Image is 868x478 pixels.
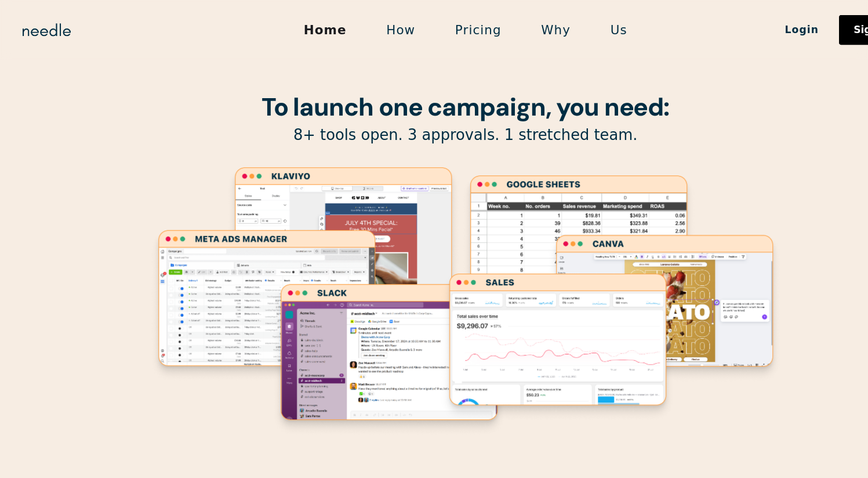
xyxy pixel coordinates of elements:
a: Login [713,18,782,38]
a: Home [264,16,342,40]
strong: To launch one campaign, you need: [244,85,624,115]
a: Why [486,16,550,40]
a: Pricing [406,16,486,40]
p: 8+ tools open. 3 approvals. 1 stretched team. [139,117,730,135]
a: How [342,16,406,40]
div: Sign up [796,23,836,33]
a: Us [551,16,604,40]
a: Sign up [782,14,849,42]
